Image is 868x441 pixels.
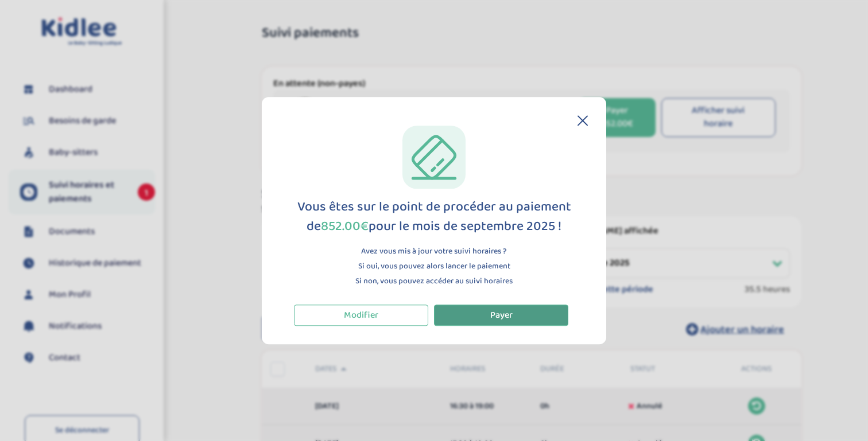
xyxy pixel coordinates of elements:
button: Modifier [294,305,428,326]
p: Avez vous mis à jour votre suivi horaires ? [355,245,513,257]
p: Si non, vous pouvez accéder au suivi horaires [355,275,513,287]
button: Payer [434,305,568,326]
p: Si oui, vous pouvez alors lancer le paiement [355,260,513,272]
span: Payer [490,308,513,322]
span: 852.00€ [321,216,369,237]
div: Vous êtes sur le point de procéder au paiement de pour le mois de septembre 2025 ! [294,197,574,237]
